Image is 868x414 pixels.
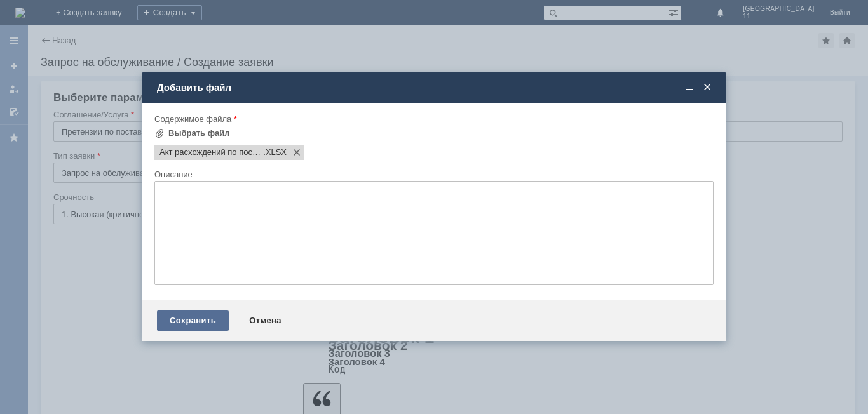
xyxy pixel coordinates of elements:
[5,5,186,46] div: [PERSON_NAME]/Добрый вечер!При приемке товара были выявлены расхождения. Акт во вложении. [GEOGRA...
[159,147,263,157] span: Акт расхождений по поступлению № Т2-2247 от 03.09.2025 г..XLSX
[683,82,696,93] span: Свернуть (Ctrl + M)
[701,82,714,93] span: Закрыть
[168,128,230,138] div: Выбрать файл
[263,147,287,157] span: Акт расхождений по поступлению № Т2-2247 от 03.09.2025 г..XLSX
[157,82,714,93] div: Добавить файл
[154,115,711,123] div: Содержимое файла
[154,170,711,178] div: Описание
[154,145,304,160] div: Акт расхождений по поступлению № Т2-2247 от 03.09.2025 г..XLSX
